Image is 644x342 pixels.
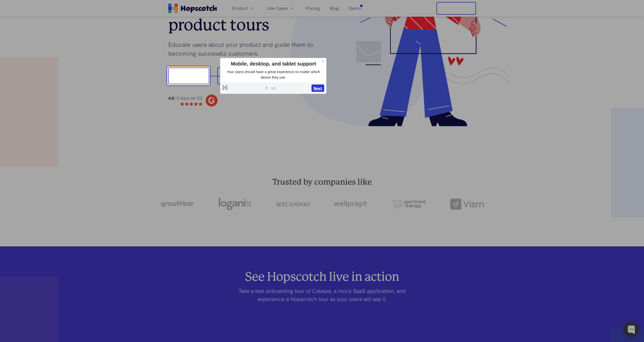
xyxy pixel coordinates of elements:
strong: 4.8 [168,95,174,101]
a: Demo [347,4,363,12]
button: Free Trial [437,2,476,15]
img: vism logo [450,199,484,210]
img: wellprept logo [334,199,368,209]
div: Mobile, desktop, and tablet support [222,60,324,67]
p: Your users should have a great experience no matter which device they use. [222,69,324,80]
span: Use Cases [267,5,288,11]
div: / 5 stars on G2 [168,95,202,101]
button: Book a demo [217,68,266,84]
button: Next [311,84,324,92]
span: 3 / 5 [271,86,276,90]
h2: See Hopscotch live in action [184,272,460,281]
a: Pricing [304,4,322,12]
a: Blog [328,4,341,12]
span: Product [232,5,248,11]
img: png-apartment-therapy-house-studio-apartment-home [392,200,426,208]
button: Show me! [168,68,209,84]
img: wecandoo-logo [276,202,310,206]
img: growthbar-logo [160,201,194,207]
p: Educate users about your product and guide them to becoming successful customers. [168,40,322,57]
button: Product [229,4,258,12]
img: loganix-logo [218,195,252,213]
h2: Trusted by companies like [136,177,508,187]
p: Take a test onboarding tour of Catalyst, a mock SaaS application, and experience a Hopscotch tour... [225,287,419,303]
button: Use Cases [264,4,298,12]
a: Home [168,4,217,13]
